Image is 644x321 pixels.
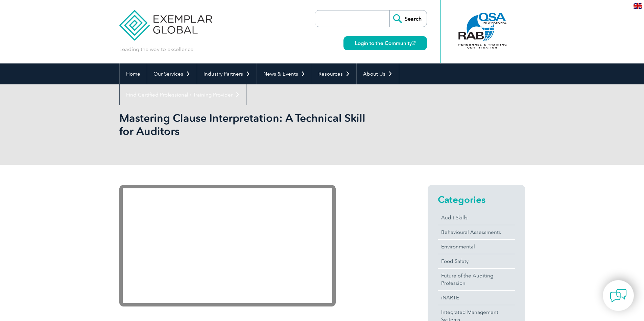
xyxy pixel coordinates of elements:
a: Future of the Auditing Profession [438,269,515,290]
a: News & Events [257,63,312,84]
a: Industry Partners [197,63,257,84]
a: Our Services [147,63,197,84]
a: Login to the Community [343,36,427,50]
a: Environmental [438,240,515,254]
a: Audit Skills [438,211,515,225]
input: Search [389,10,427,27]
a: Home [120,63,147,84]
p: Leading the way to excellence [119,46,193,53]
img: contact-chat.png [610,287,627,304]
h1: Mastering Clause Interpretation: A Technical Skill for Auditors [119,111,379,138]
a: Resources [312,63,356,84]
a: Food Safety [438,254,515,268]
iframe: YouTube video player [119,185,336,306]
a: About Us [357,63,399,84]
img: en [634,3,642,9]
a: Behavioural Assessments [438,225,515,239]
a: Find Certified Professional / Training Provider [120,84,246,105]
img: open_square.png [412,41,415,45]
h2: Categories [438,194,515,205]
a: iNARTE [438,291,515,305]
